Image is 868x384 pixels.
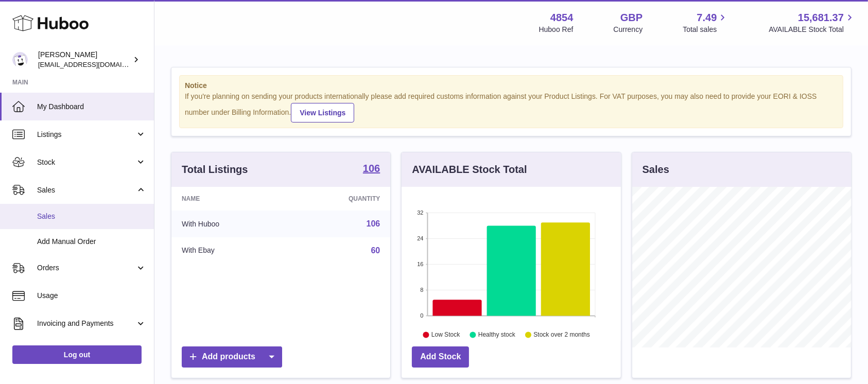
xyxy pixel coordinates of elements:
[287,187,390,211] th: Quantity
[418,235,424,241] text: 24
[683,11,728,34] a: 7.49 Total sales
[421,312,424,319] text: 0
[171,187,287,211] th: Name
[38,50,131,69] div: [PERSON_NAME]
[38,60,151,68] span: [EMAIL_ADDRESS][DOMAIN_NAME]
[367,219,380,228] a: 106
[614,25,643,34] div: Currency
[37,212,146,221] span: Sales
[182,346,282,368] a: Add products
[431,331,460,338] text: Low Stock
[643,163,669,177] h3: Sales
[171,211,287,237] td: With Huboo
[539,25,574,34] div: Huboo Ref
[12,52,28,67] img: jimleo21@yahoo.gr
[37,185,135,195] span: Sales
[363,163,380,176] a: 106
[37,102,146,112] span: My Dashboard
[182,163,248,177] h3: Total Listings
[37,237,146,247] span: Add Manual Order
[550,11,574,25] strong: 4854
[697,11,717,25] span: 7.49
[37,130,135,139] span: Listings
[185,81,838,91] strong: Notice
[371,246,380,255] a: 60
[363,163,380,173] strong: 106
[412,346,469,368] a: Add Stock
[478,331,516,338] text: Healthy stock
[171,237,287,264] td: With Ebay
[798,11,844,25] span: 15,681.37
[421,287,424,293] text: 8
[769,25,856,34] span: AVAILABLE Stock Total
[37,319,135,328] span: Invoicing and Payments
[418,210,424,216] text: 32
[12,345,142,364] a: Log out
[769,11,856,34] a: 15,681.37 AVAILABLE Stock Total
[37,158,135,167] span: Stock
[534,331,590,338] text: Stock over 2 months
[683,25,728,34] span: Total sales
[37,263,135,273] span: Orders
[37,291,146,301] span: Usage
[418,261,424,267] text: 16
[620,11,643,25] strong: GBP
[412,163,527,177] h3: AVAILABLE Stock Total
[185,92,838,123] div: If you're planning on sending your products internationally please add required customs informati...
[291,103,354,123] a: View Listings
